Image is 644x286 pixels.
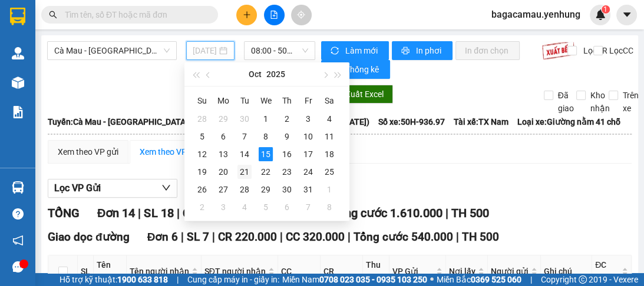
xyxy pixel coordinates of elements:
[195,147,209,161] div: 12
[191,110,213,128] td: 2025-09-28
[322,165,336,179] div: 25
[270,11,278,19] span: file-add
[12,106,24,118] img: solution-icon
[48,230,130,244] span: Giao dọc đường
[276,145,298,163] td: 2025-10-16
[234,110,255,128] td: 2025-09-30
[455,41,520,60] button: In đơn chọn
[298,128,319,145] td: 2025-10-10
[595,258,619,284] span: ĐC Giao
[65,8,204,21] input: Tìm tên, số ĐT hoặc mã đơn
[322,200,336,214] div: 8
[319,145,340,163] td: 2025-10-18
[378,115,445,128] span: Số xe: 50H-936.97
[622,9,632,20] span: caret-down
[255,181,276,198] td: 2025-10-29
[216,200,230,214] div: 3
[416,44,443,57] span: In phơi
[517,115,620,128] span: Loại xe: Giường nằm 41 chỗ
[218,230,277,244] span: CR 220.000
[321,60,390,79] button: bar-chartThống kê
[264,5,285,25] button: file-add
[251,42,308,59] span: 08:00 - 50H-936.97
[323,85,393,104] button: downloadXuất Excel
[255,145,276,163] td: 2025-10-15
[191,181,213,198] td: 2025-10-26
[259,147,273,161] div: 15
[213,145,234,163] td: 2025-10-13
[482,7,590,22] span: bagacamau.yenhung
[301,182,315,197] div: 31
[236,5,257,25] button: plus
[12,235,24,246] span: notification
[60,273,168,286] span: Hỗ trợ kỹ thuật:
[280,230,283,244] span: |
[301,129,315,144] div: 10
[117,275,168,284] strong: 1900 633 818
[191,91,213,110] th: Su
[140,145,208,158] div: Xem theo VP nhận
[255,198,276,216] td: 2025-11-05
[48,179,177,198] button: Lọc VP Gửi
[181,230,184,244] span: |
[401,46,411,56] span: printer
[182,206,253,220] span: CR 1.160.000
[392,41,453,60] button: printerIn phơi
[54,42,170,59] span: Cà Mau - Sài Gòn - Đồng Nai
[437,273,521,286] span: Miền Bắc
[280,200,294,214] div: 6
[58,145,118,158] div: Xem theo VP gửi
[280,147,294,161] div: 16
[616,5,637,25] button: caret-down
[138,206,141,220] span: |
[12,77,24,89] img: warehouse-icon
[602,5,610,14] sup: 1
[298,198,319,216] td: 2025-11-07
[97,206,135,220] span: Đơn 14
[12,208,24,220] span: question-circle
[237,129,252,144] div: 7
[454,115,508,128] span: Tài xế: TX Nam
[191,128,213,145] td: 2025-10-05
[319,275,427,284] strong: 0708 023 035 - 0935 103 250
[618,89,643,115] span: Trên xe
[322,147,336,161] div: 18
[216,182,230,197] div: 27
[280,182,294,197] div: 30
[237,112,252,126] div: 30
[276,91,298,110] th: Th
[204,265,266,278] span: SĐT người nhận
[259,129,273,144] div: 8
[291,5,312,25] button: aim
[12,47,24,59] img: warehouse-icon
[54,181,101,195] span: Lọc VP Gửi
[322,129,336,144] div: 11
[49,11,57,19] span: search
[266,62,285,86] button: 2025
[237,165,252,179] div: 21
[276,128,298,145] td: 2025-10-09
[216,165,230,179] div: 20
[191,145,213,163] td: 2025-10-12
[345,88,384,101] span: Xuất Excel
[430,277,434,282] span: ⚪️
[255,163,276,181] td: 2025-10-22
[319,128,340,145] td: 2025-10-11
[331,206,442,220] span: Tổng cước 1.610.000
[321,41,389,60] button: syncLàm mới
[234,198,255,216] td: 2025-11-04
[322,182,336,197] div: 1
[216,129,230,144] div: 6
[392,265,434,278] span: VP Gửi
[195,165,209,179] div: 19
[237,182,252,197] div: 28
[348,230,351,244] span: |
[298,110,319,128] td: 2025-10-03
[259,165,273,179] div: 22
[12,261,24,272] span: message
[301,165,315,179] div: 24
[282,273,427,286] span: Miền Nam
[234,128,255,145] td: 2025-10-07
[301,112,315,126] div: 3
[331,46,341,56] span: sync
